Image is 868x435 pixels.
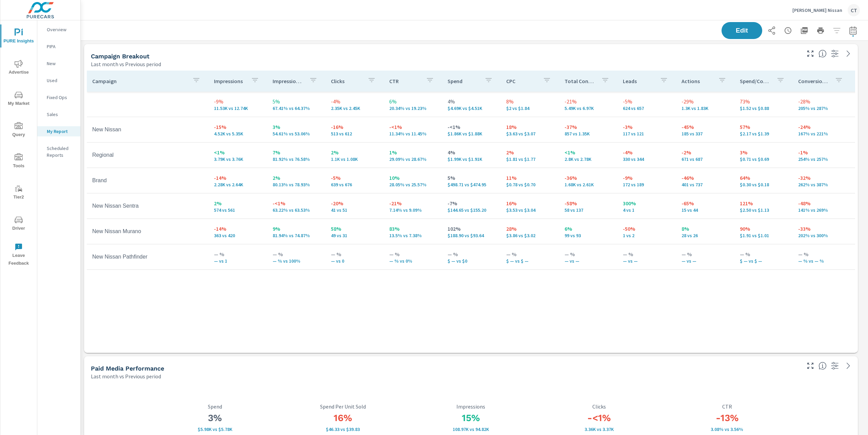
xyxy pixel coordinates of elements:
[214,123,261,131] p: -15%
[682,156,729,162] p: 671 vs 687
[37,24,80,35] div: Overview
[2,122,35,139] span: Query
[506,225,554,233] p: 28%
[818,50,827,58] span: This is a summary of Search performance results by campaign. Each column can be sorted.
[2,91,35,108] span: My Market
[47,94,75,101] p: Fixed Ops
[722,22,762,39] button: Edit
[331,106,378,111] p: 2,345 vs 2,449
[623,250,670,258] p: — %
[331,207,378,213] p: 41 vs 51
[682,182,729,187] p: 401 vs 737
[565,156,612,162] p: 2,797 vs 2,776
[273,225,320,233] p: 9%
[798,148,846,156] p: -1%
[273,148,320,156] p: 7%
[740,225,787,233] p: 90%
[623,78,654,84] p: Leads
[682,78,713,84] p: Actions
[818,362,827,370] span: Understand performance metrics over the selected time range.
[273,233,320,238] p: 81.94% vs 74.87%
[91,60,161,68] p: Last month vs Previous period
[37,58,80,69] div: New
[389,199,437,207] p: -21%
[798,123,846,131] p: -24%
[389,156,437,162] p: 29.09% vs 28.67%
[87,147,209,164] td: Regional
[805,360,816,371] button: Make Fullscreen
[273,106,320,111] p: 67.41% vs 64.37%
[848,4,860,16] div: CT
[623,156,670,162] p: 330 vs 344
[331,258,378,264] p: — vs 0
[798,131,846,136] p: 167% vs 221%
[792,7,842,13] p: [PERSON_NAME] Nissan
[91,365,164,372] h5: Paid Media Performance
[798,156,846,162] p: 254% vs 257%
[740,156,787,162] p: $0.71 vs $0.69
[279,412,407,424] h3: 16%
[663,412,791,424] h3: -13%
[87,248,209,265] td: New Nissan Pathfinder
[506,250,554,258] p: — %
[389,174,437,182] p: 10%
[565,199,612,207] p: -58%
[740,233,787,238] p: $1.91 vs $1.01
[389,123,437,131] p: -<1%
[389,225,437,233] p: 83%
[565,250,612,258] p: — %
[846,24,860,37] button: Select Date Range
[91,372,161,380] p: Last month vs Previous period
[214,97,261,106] p: -9%
[448,106,495,111] p: $4,688.95 vs $4,514.18
[273,97,320,106] p: 5%
[814,24,827,37] button: Print Report
[682,199,729,207] p: -65%
[214,106,261,111] p: 11,530 vs 12,735
[151,427,279,432] p: $5,976 vs $5,775
[331,97,378,106] p: -4%
[448,233,495,238] p: $188.90 vs $93.64
[765,24,778,37] button: Share Report
[740,131,787,136] p: $2.17 vs $1.39
[506,233,554,238] p: $3.86 vs $3.02
[389,78,420,84] p: CTR
[798,258,846,264] p: — % vs — %
[663,427,791,432] p: 3.08% vs 3.56%
[273,199,320,207] p: -<1%
[506,207,554,213] p: $3.53 vs $3.04
[389,233,437,238] p: 13.5% vs 7.38%
[535,427,663,432] p: 3,355 vs 3,374
[47,145,75,158] p: Scheduled Reports
[151,403,279,410] p: Spend
[407,403,535,410] p: Impressions
[448,250,495,258] p: — %
[740,207,787,213] p: $2.50 vs $1.13
[506,131,554,136] p: $3.63 vs $3.07
[623,182,670,187] p: 172 vs 189
[565,78,596,84] p: Total Conversions
[37,143,80,160] div: Scheduled Reports
[728,27,755,34] span: Edit
[448,78,479,84] p: Spend
[798,174,846,182] p: -32%
[37,75,80,86] div: Used
[535,403,663,410] p: Clicks
[389,131,437,136] p: 11.34% vs 11.45%
[2,29,35,45] span: PURE Insights
[331,199,378,207] p: -20%
[682,258,729,264] p: — vs —
[740,123,787,131] p: 57%
[0,20,37,270] div: nav menu
[798,199,846,207] p: -48%
[740,148,787,156] p: 3%
[331,250,378,258] p: — %
[682,250,729,258] p: — %
[623,131,670,136] p: 117 vs 121
[448,199,495,207] p: -7%
[682,207,729,213] p: 15 vs 44
[682,225,729,233] p: 8%
[506,258,554,264] p: $ — vs $ —
[448,182,495,187] p: $498.71 vs $474.95
[797,24,811,37] button: "Export Report to PDF"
